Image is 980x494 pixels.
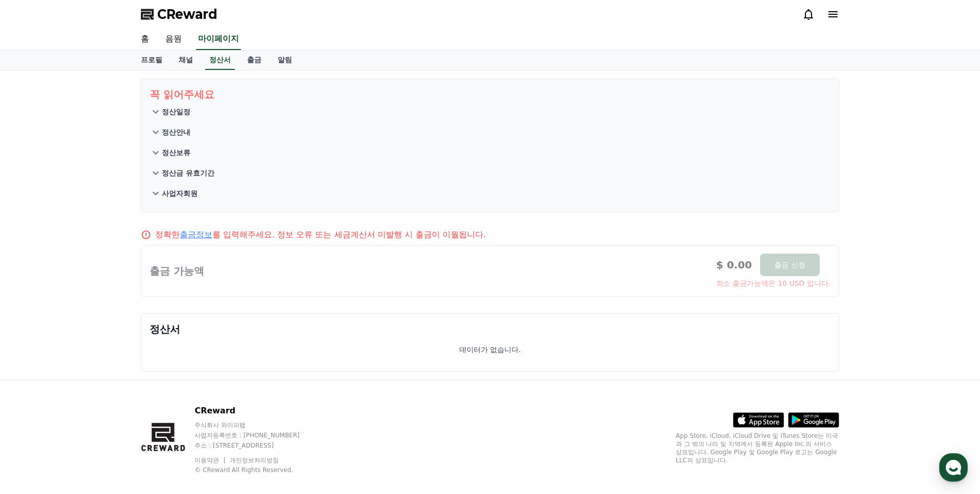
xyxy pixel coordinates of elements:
a: 알림 [269,51,300,70]
p: © CReward All Rights Reserved. [194,466,319,474]
p: CReward [194,405,319,417]
p: 주식회사 와이피랩 [194,421,319,429]
p: 정산금 유효기간 [162,168,214,178]
p: 정산안내 [162,127,190,137]
p: 사업자회원 [162,188,198,199]
a: 프로필 [133,51,170,70]
p: 정산일정 [162,107,190,117]
button: 정산안내 [150,122,830,142]
p: 데이터가 없습니다. [459,344,521,355]
p: 꼭 읽어주세요 [150,87,830,102]
button: 사업자회원 [150,183,830,204]
a: 출금정보 [180,230,212,239]
p: 주소 : [STREET_ADDRESS] [194,441,319,450]
a: CReward [141,6,217,22]
p: 사업자등록번호 : [PHONE_NUMBER] [194,431,319,439]
a: 개인정보처리방침 [230,457,279,464]
p: 정확한 를 입력해주세요. 정보 오류 또는 세금계산서 미발행 시 출금이 이월됩니다. [155,229,486,241]
p: 정산서 [150,322,830,336]
a: 홈 [133,29,157,50]
button: 정산금 유효기간 [150,163,830,183]
p: 정산보류 [162,147,190,158]
span: CReward [157,6,217,22]
a: 출금 [239,51,269,70]
p: App Store, iCloud, iCloud Drive 및 iTunes Store는 미국과 그 밖의 나라 및 지역에서 등록된 Apple Inc.의 서비스 상표입니다. Goo... [676,432,839,464]
a: 음원 [157,29,190,50]
a: 마이페이지 [196,29,241,50]
a: 정산서 [205,51,235,70]
a: 이용약관 [194,457,227,464]
a: 채널 [170,51,201,70]
button: 정산보류 [150,142,830,163]
button: 정산일정 [150,102,830,122]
